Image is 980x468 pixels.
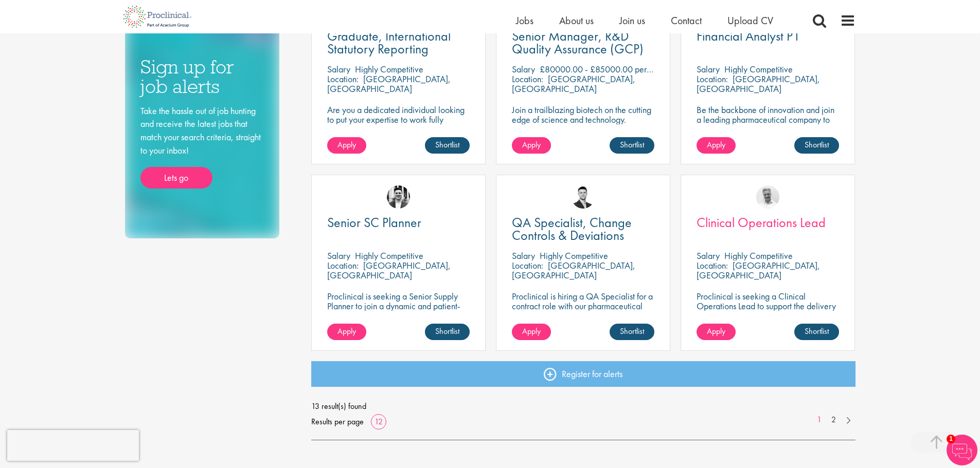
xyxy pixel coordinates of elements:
span: Salary [697,63,720,75]
span: Apply [522,326,541,336]
span: Location: [512,259,543,271]
a: Apply [512,137,551,154]
span: Location: [327,259,359,271]
span: Salary [327,63,350,75]
span: Location: [697,259,728,271]
p: Be the backbone of innovation and join a leading pharmaceutical company to help keep life-changin... [697,105,839,144]
a: Financial Analyst P1 [697,30,839,43]
a: Graduate, International Statutory Reporting [327,30,470,55]
img: Edward Little [387,185,410,209]
img: Chatbot [947,435,977,465]
span: Location: [697,73,728,85]
span: QA Specialist, Change Controls & Deviations [512,214,632,244]
a: Shortlist [425,137,470,154]
span: Financial Analyst P1 [697,27,800,45]
a: Shortlist [794,137,839,154]
p: [GEOGRAPHIC_DATA], [GEOGRAPHIC_DATA] [697,73,820,95]
a: Clinical Operations Lead [697,216,839,229]
span: Apply [337,139,356,150]
a: Senior SC Planner [327,216,470,229]
span: Apply [707,139,725,150]
a: 1 [812,414,827,426]
span: Graduate, International Statutory Reporting [327,27,451,58]
a: Apply [697,137,736,154]
a: Apply [512,324,551,340]
a: About us [559,14,594,27]
a: Shortlist [425,324,470,340]
span: 1 [947,435,955,443]
p: [GEOGRAPHIC_DATA], [GEOGRAPHIC_DATA] [327,259,451,281]
span: Apply [707,326,725,336]
span: Senior Manager, R&D Quality Assurance (GCP) [512,27,644,58]
span: Apply [522,139,541,150]
span: Salary [697,250,720,261]
a: 2 [826,414,841,426]
span: Clinical Operations Lead [697,214,826,231]
span: Location: [327,73,359,85]
a: Apply [327,324,366,340]
a: Upload CV [727,14,773,27]
span: 13 result(s) found [311,399,856,414]
p: Are you a dedicated individual looking to put your expertise to work fully flexibly in a hybrid p... [327,105,470,134]
span: Location: [512,73,543,85]
a: Register for alerts [311,361,856,387]
a: Join us [619,14,645,27]
a: 12 [371,416,386,427]
p: Proclinical is hiring a QA Specialist for a contract role with our pharmaceutical client based in... [512,291,654,321]
p: [GEOGRAPHIC_DATA], [GEOGRAPHIC_DATA] [512,259,635,281]
p: Highly Competitive [724,63,793,75]
a: Apply [327,137,366,154]
iframe: reCAPTCHA [7,430,139,461]
a: Shortlist [794,324,839,340]
p: [GEOGRAPHIC_DATA], [GEOGRAPHIC_DATA] [697,259,820,281]
a: QA Specialist, Change Controls & Deviations [512,216,654,242]
a: Jobs [516,14,533,27]
a: Lets go [140,167,212,189]
p: £80000.00 - £85000.00 per annum [540,63,672,75]
a: Senior Manager, R&D Quality Assurance (GCP) [512,30,654,55]
img: Joshua Godden [572,185,595,209]
p: [GEOGRAPHIC_DATA], [GEOGRAPHIC_DATA] [512,73,635,95]
p: [GEOGRAPHIC_DATA], [GEOGRAPHIC_DATA] [327,73,451,95]
a: Shortlist [610,324,654,340]
span: Salary [512,63,535,75]
a: Shortlist [610,137,654,154]
p: Highly Competitive [724,250,793,261]
p: Highly Competitive [540,250,608,261]
span: Results per page [311,414,364,429]
span: Salary [512,250,535,261]
span: Apply [337,326,356,336]
h3: Sign up for job alerts [140,57,264,97]
p: Proclinical is seeking a Senior Supply Planner to join a dynamic and patient-focused team within ... [327,291,470,330]
p: Proclinical is seeking a Clinical Operations Lead to support the delivery of clinical trials in o... [697,291,839,321]
img: Joshua Bye [756,185,779,209]
a: Apply [697,324,736,340]
div: Take the hassle out of job hunting and receive the latest jobs that match your search criteria, s... [140,104,264,189]
p: Highly Competitive [355,63,423,75]
span: Senior SC Planner [327,214,421,231]
p: Highly Competitive [355,250,423,261]
a: Contact [671,14,702,27]
p: Join a trailblazing biotech on the cutting edge of science and technology. [512,105,654,124]
span: Salary [327,250,350,261]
